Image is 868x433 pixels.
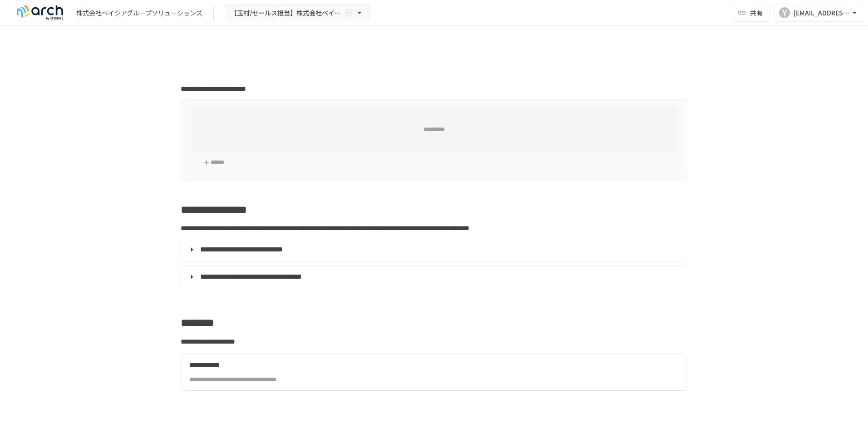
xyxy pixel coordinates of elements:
[779,7,790,18] div: Y
[774,4,864,22] button: Y[EMAIL_ADDRESS][DOMAIN_NAME]
[794,7,850,19] div: [EMAIL_ADDRESS][DOMAIN_NAME]
[750,8,763,18] span: 共有
[231,7,342,19] span: 【玉村/セールス担当】株式会社ベイシアグループソリューションズ様_導入支援サポート
[225,4,370,22] button: 【玉村/セールス担当】株式会社ベイシアグループソリューションズ様_導入支援サポート
[732,4,770,22] button: 共有
[76,8,202,18] div: 株式会社ベイシアグループソリューションズ
[11,5,69,20] img: logo-default@2x-9cf2c760.svg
